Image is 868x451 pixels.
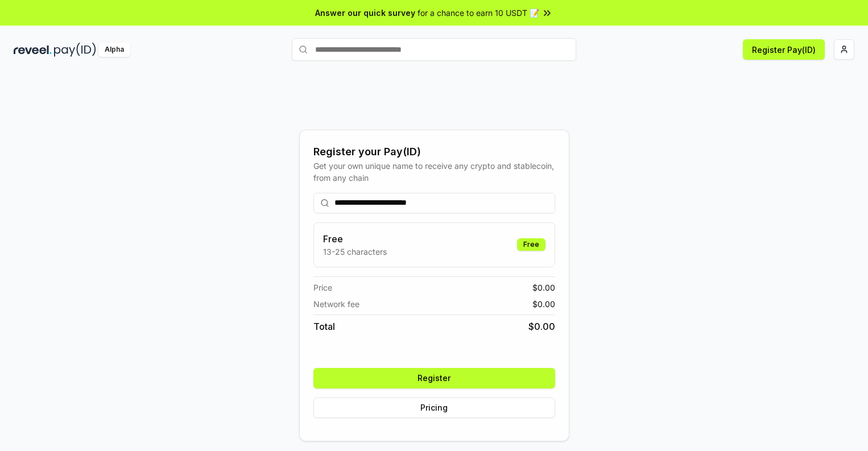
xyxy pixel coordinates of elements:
[313,298,359,310] span: Network fee
[418,7,539,19] span: for a chance to earn 10 USDT 📝
[743,39,825,60] button: Register Pay(ID)
[528,320,555,333] span: $ 0.00
[14,43,52,57] img: reveel_dark
[517,238,545,251] div: Free
[313,282,332,293] span: Price
[323,232,387,246] h3: Free
[98,43,130,57] div: Alpha
[323,246,387,258] p: 13-25 characters
[315,7,415,19] span: Answer our quick survey
[313,160,555,184] div: Get your own unique name to receive any crypto and stablecoin, from any chain
[313,398,555,418] button: Pricing
[313,144,555,160] div: Register your Pay(ID)
[532,282,555,293] span: $ 0.00
[54,43,96,57] img: pay_id
[313,320,335,333] span: Total
[532,298,555,310] span: $ 0.00
[313,368,555,388] button: Register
